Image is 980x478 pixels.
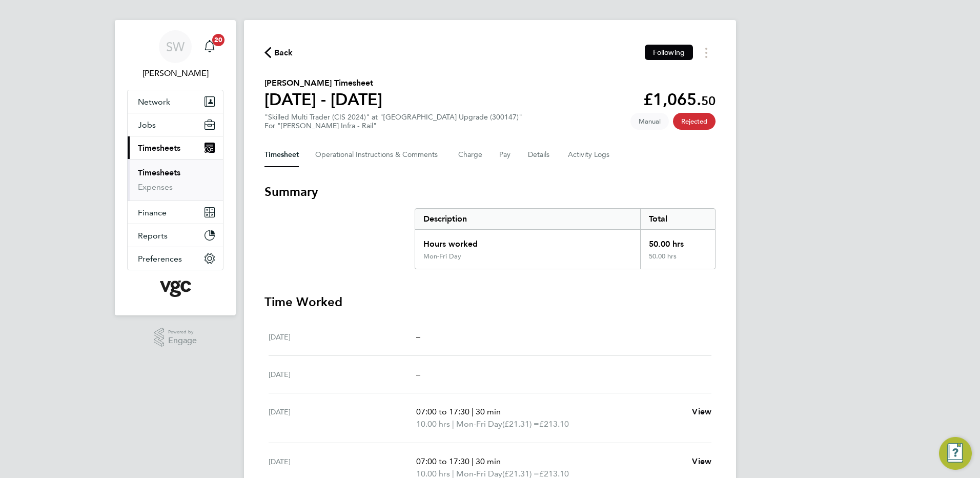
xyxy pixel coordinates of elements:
button: Engage Resource Center [939,437,972,470]
span: 30 min [476,407,501,416]
span: – [416,332,420,342]
button: Timesheets Menu [697,45,716,61]
a: Expenses [138,182,173,192]
button: Back [264,46,293,59]
a: Powered byEngage [154,328,197,347]
span: 50 [701,93,716,108]
span: This timesheet was manually created. [630,113,669,130]
h1: [DATE] - [DATE] [264,89,382,110]
span: Mon-Fri Day [456,418,502,430]
span: Preferences [138,254,182,264]
div: Mon-Fri Day [423,252,461,261]
span: (£21.31) = [502,419,539,429]
div: For "[PERSON_NAME] Infra - Rail" [264,122,522,130]
span: Timesheets [138,143,180,153]
span: Simon Woodcock [127,67,223,79]
span: 30 min [476,456,501,466]
span: Network [138,97,170,107]
span: Reports [138,231,168,241]
span: 10.00 hrs [416,419,450,429]
a: Timesheets [138,168,180,177]
app-decimal: £1,065. [643,90,716,109]
span: 07:00 to 17:30 [416,456,469,466]
h3: Summary [264,184,716,200]
a: 20 [199,30,220,63]
button: Jobs [128,113,223,136]
span: Engage [168,336,197,345]
div: Total [640,209,715,229]
span: Finance [138,208,167,217]
button: Preferences [128,247,223,270]
span: This timesheet has been rejected. [673,113,716,130]
h3: Time Worked [264,294,716,310]
button: Reports [128,224,223,247]
span: Following [653,48,685,57]
span: 20 [212,34,224,46]
a: View [692,455,711,468]
span: | [472,456,474,466]
button: Timesheet [264,143,299,167]
button: Timesheets [128,136,223,159]
button: Network [128,90,223,113]
div: [DATE] [269,406,416,430]
div: 50.00 hrs [640,230,715,252]
div: "Skilled Multi Trader (CIS 2024)" at "[GEOGRAPHIC_DATA] Upgrade (300147)" [264,113,522,130]
img: vgcgroup-logo-retina.png [160,281,191,297]
a: SW[PERSON_NAME] [127,30,223,79]
span: Jobs [138,120,156,130]
span: £213.10 [539,419,569,429]
span: | [452,419,454,429]
span: Powered by [168,328,197,336]
h2: [PERSON_NAME] Timesheet [264,77,382,89]
span: View [692,407,711,416]
button: Operational Instructions & Comments [315,143,442,167]
button: Activity Logs [568,143,611,167]
button: Following [645,45,693,60]
span: SW [166,40,185,53]
div: Description [415,209,640,229]
nav: Main navigation [115,20,236,315]
button: Details [528,143,552,167]
span: Back [274,47,293,59]
div: [DATE] [269,331,416,343]
a: View [692,406,711,418]
span: | [472,407,474,416]
button: Pay [499,143,512,167]
div: Timesheets [128,159,223,201]
span: 07:00 to 17:30 [416,407,469,416]
div: 50.00 hrs [640,252,715,269]
div: Summary [415,208,716,269]
button: Charge [458,143,483,167]
span: View [692,456,711,466]
div: Hours worked [415,230,640,252]
button: Finance [128,201,223,224]
span: – [416,369,420,379]
a: Go to home page [127,281,223,297]
div: [DATE] [269,368,416,381]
